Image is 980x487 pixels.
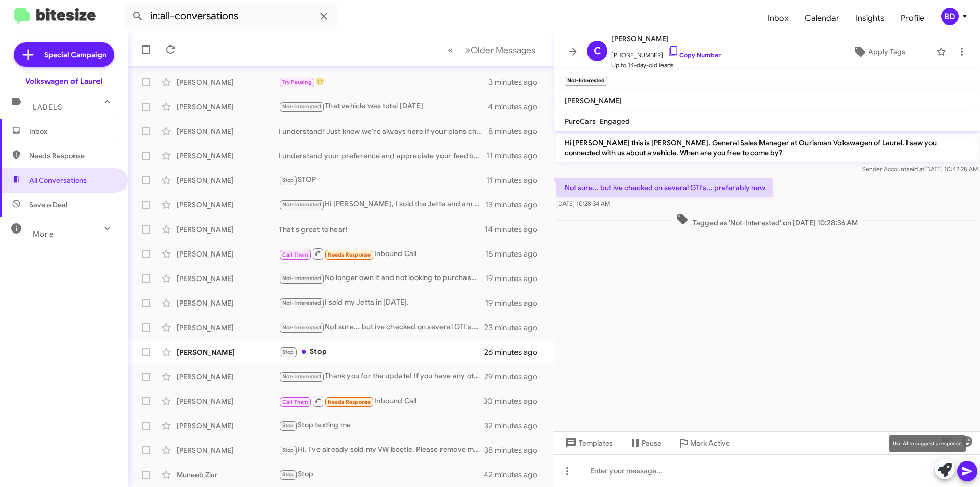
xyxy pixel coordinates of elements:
[177,224,279,235] div: [PERSON_NAME]
[177,126,279,136] div: [PERSON_NAME]
[485,224,546,235] div: 14 minutes ago
[488,77,546,87] div: 3 minutes ago
[279,224,485,235] div: That's great to hear!
[484,347,546,357] div: 26 minutes ago
[484,372,546,382] div: 29 minutes ago
[279,174,486,186] div: STOP
[279,272,485,284] div: No longer own it and not looking to purchase. Thank you
[282,251,309,258] span: Call Them
[29,175,87,185] span: All Conversations
[177,200,279,210] div: [PERSON_NAME]
[484,322,546,333] div: 23 minutes ago
[847,4,893,33] a: Insights
[484,470,546,480] div: 42 minutes ago
[282,399,309,405] span: Call Them
[44,50,106,60] span: Special Campaign
[690,434,730,452] span: Mark Active
[279,370,484,382] div: Thank you for the update! If you have any other vehicle you'd like to sell, feel free to let me k...
[328,399,371,405] span: Needs Response
[177,396,279,406] div: [PERSON_NAME]
[889,435,966,452] div: Use AI to suggest a response
[826,42,931,61] button: Apply Tags
[279,126,488,136] div: I understand! Just know we're always here if your plans change. If you ever consider selling your...
[279,76,488,88] div: 🙂
[279,101,488,112] div: That vehicle was total [DATE]
[485,298,546,308] div: 19 minutes ago
[556,200,610,207] span: [DATE] 10:28:34 AM
[279,420,484,431] div: Stop texting me
[941,8,959,25] div: BD
[29,126,116,136] span: Inbox
[797,4,847,33] a: Calendar
[556,178,773,197] p: Not sure... but ive checked on several GTI's... preferably new
[177,445,279,455] div: [PERSON_NAME]
[282,299,322,306] span: Not-Interested
[485,249,546,259] div: 15 minutes ago
[484,396,546,406] div: 30 minutes ago
[29,151,116,161] span: Needs Response
[279,321,484,333] div: Not sure... but ive checked on several GTI's... preferably new
[177,347,279,357] div: [PERSON_NAME]
[759,4,797,33] a: Inbox
[279,346,484,358] div: Stop
[485,273,546,284] div: 19 minutes ago
[282,471,295,478] span: Stop
[14,42,114,67] a: Special Campaign
[554,434,621,452] button: Templates
[642,434,661,452] span: Pause
[177,470,279,480] div: Muneeb Ziar
[29,200,67,210] span: Save a Deal
[484,421,546,431] div: 32 minutes ago
[282,201,322,208] span: Not-Interested
[611,33,721,45] span: [PERSON_NAME]
[471,44,535,56] span: Older Messages
[282,349,295,355] span: Stop
[177,249,279,259] div: [PERSON_NAME]
[565,77,607,86] small: Not-Interested
[442,39,459,60] button: Previous
[488,102,546,112] div: 4 minutes ago
[177,421,279,431] div: [PERSON_NAME]
[282,422,295,429] span: Stop
[611,45,721,60] span: [PHONE_NUMBER]
[124,4,338,29] input: Search
[893,4,933,33] a: Profile
[177,151,279,161] div: [PERSON_NAME]
[868,42,905,61] span: Apply Tags
[177,102,279,112] div: [PERSON_NAME]
[485,200,546,210] div: 13 minutes ago
[565,96,622,105] span: [PERSON_NAME]
[177,175,279,185] div: [PERSON_NAME]
[621,434,670,452] button: Pause
[862,165,978,173] span: Sender Account [DATE] 10:42:28 AM
[611,60,721,71] span: Up to 14-day-old leads
[562,434,613,452] span: Templates
[33,103,62,112] span: Labels
[906,165,924,173] span: said at
[279,151,486,161] div: I understand your preference and appreciate your feedback. If you change your mind or have any qu...
[933,8,969,25] button: BD
[670,434,738,452] button: Mark Active
[25,76,103,86] div: Volkswagen of Laurel
[556,133,978,162] p: Hi [PERSON_NAME] this is [PERSON_NAME], General Sales Manager at Ourisman Volkswagen of Laurel. I...
[459,39,542,60] button: Next
[484,445,546,455] div: 38 minutes ago
[33,229,54,239] span: More
[465,43,471,56] span: »
[448,43,453,56] span: «
[594,43,601,59] span: C
[279,199,485,211] div: Hi [PERSON_NAME], I sold the Jetta and am not interested in a new car at this time.
[282,177,295,183] span: Stop
[486,175,546,185] div: 11 minutes ago
[177,372,279,382] div: [PERSON_NAME]
[600,117,630,126] span: Engaged
[279,297,485,309] div: I sold my Jetta in [DATE].
[177,298,279,308] div: [PERSON_NAME]
[279,444,484,456] div: Hi. I've already sold my VW beetle. Please remove me from your contact list. Thanks!
[282,324,322,331] span: Not-Interested
[282,373,322,380] span: Not-Interested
